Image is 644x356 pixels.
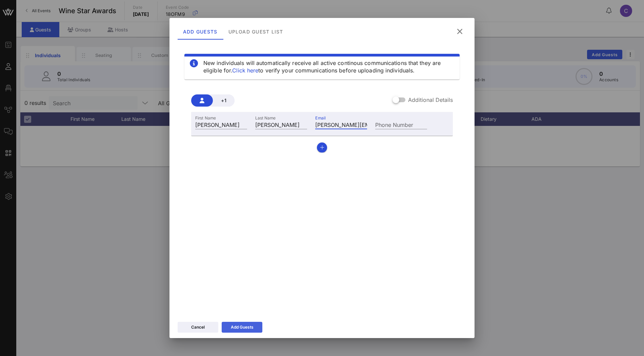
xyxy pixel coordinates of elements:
[408,96,453,103] label: Additional Details
[178,23,223,40] div: Add Guests
[222,322,262,333] button: Add Guests
[223,23,289,40] div: Upload Guest List
[315,115,326,120] label: Email
[178,322,218,333] button: Cancel
[213,94,235,107] button: +1
[232,67,258,74] a: Click here
[191,324,205,331] div: Cancel
[231,324,254,331] div: Add Guests
[203,59,454,74] div: New individuals will automatically receive all active continous communications that they are elig...
[195,115,216,120] label: First Name
[218,97,229,103] span: +1
[255,115,276,120] label: Last Name
[315,120,367,129] input: Email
